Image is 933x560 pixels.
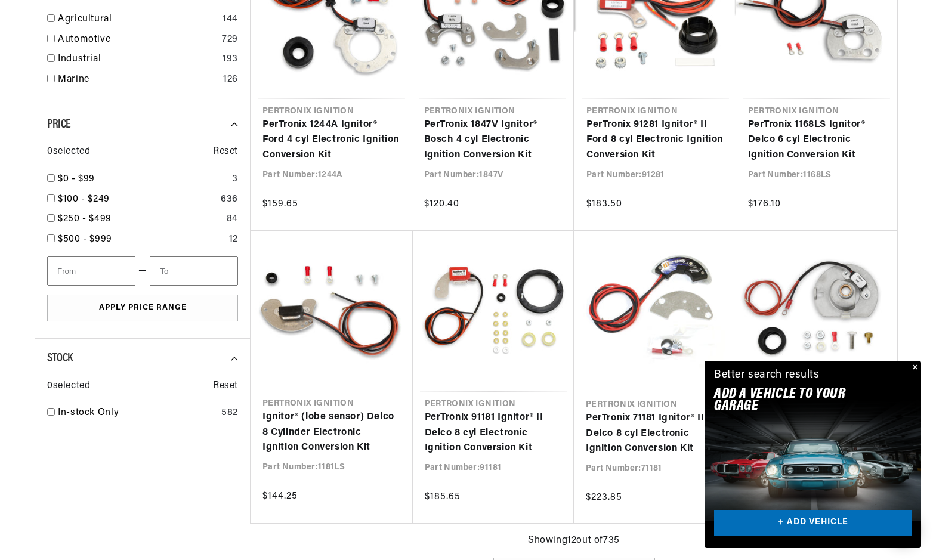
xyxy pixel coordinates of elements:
a: In-stock Only [58,406,217,421]
button: Apply Price Range [47,295,238,321]
div: 636 [221,192,238,208]
a: + ADD VEHICLE [714,510,912,537]
span: Price [47,119,71,131]
span: 0 selected [47,144,90,160]
input: From [47,256,135,286]
span: — [138,264,147,279]
span: $100 - $249 [58,194,110,204]
div: 12 [229,232,238,247]
a: Agricultural [58,12,218,27]
span: $250 - $499 [58,214,112,224]
div: 193 [223,52,238,67]
input: To [150,256,238,286]
a: PerTronix 1244A Ignitor® Ford 4 cyl Electronic Ignition Conversion Kit [262,117,400,163]
a: PerTronix 91281 Ignitor® II Ford 8 cyl Electronic Ignition Conversion Kit [586,117,724,163]
a: PerTronix 1847V Ignitor® Bosch 4 cyl Electronic Ignition Conversion Kit [424,117,562,163]
div: 126 [223,72,238,88]
span: Reset [213,379,238,394]
span: Reset [213,144,238,160]
a: PerTronix 71181 Ignitor® III Delco 8 cyl Electronic Ignition Conversion Kit [586,411,724,457]
a: PerTronix 91181 Ignitor® II Delco 8 cyl Electronic Ignition Conversion Kit [425,410,563,456]
button: Close [907,361,921,375]
div: 144 [223,12,238,27]
a: Automotive [58,32,217,48]
a: Industrial [58,52,218,67]
div: 729 [222,32,238,48]
span: Showing 12 out of 735 [528,533,620,549]
span: $500 - $999 [58,234,112,244]
span: Stock [47,352,73,364]
div: Better search results [714,367,820,384]
h2: Add A VEHICLE to your garage [714,388,882,413]
div: 582 [221,406,238,421]
span: $0 - $99 [58,174,95,184]
div: 3 [232,172,238,187]
div: 84 [227,212,238,227]
a: Marine [58,72,218,88]
span: 0 selected [47,379,90,394]
a: Ignitor® (lobe sensor) Delco 8 Cylinder Electronic Ignition Conversion Kit [262,410,400,456]
a: PerTronix 1168LS Ignitor® Delco 6 cyl Electronic Ignition Conversion Kit [748,117,886,163]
